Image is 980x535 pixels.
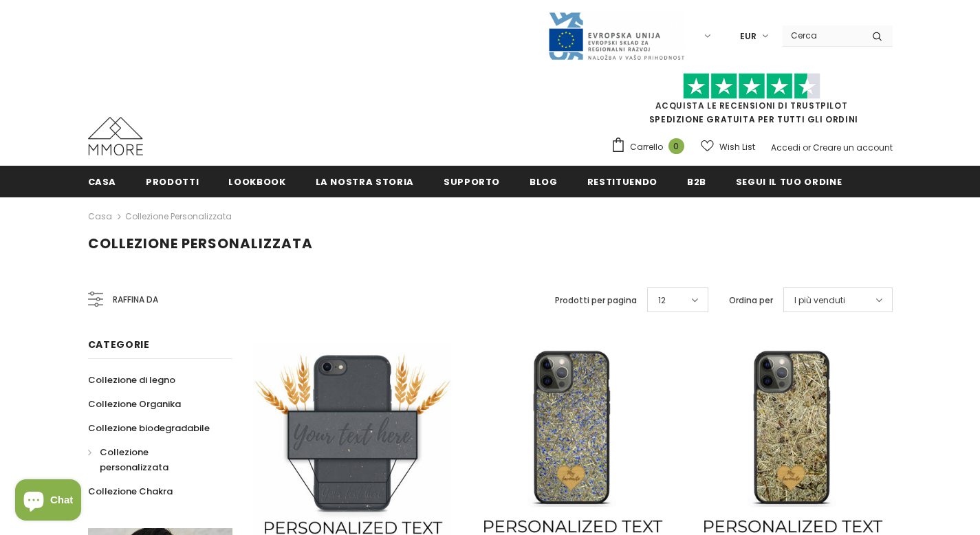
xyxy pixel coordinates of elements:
span: Categorie [88,338,150,351]
inbox-online-store-chat: Shopify online store chat [11,479,85,524]
a: Casa [88,166,117,197]
img: Javni Razpis [547,11,685,61]
a: Javni Razpis [547,30,685,41]
span: supporto [444,175,500,188]
span: Raffina da [113,292,158,307]
span: I più venduti [794,294,845,307]
img: Casi MMORE [88,117,143,155]
span: B2B [687,175,706,188]
a: Wish List [701,135,755,159]
a: Prodotti [146,166,199,197]
a: B2B [687,166,706,197]
span: Collezione di legno [88,373,175,386]
a: Collezione Chakra [88,479,173,503]
a: Collezione personalizzata [88,440,217,479]
span: Collezione personalizzata [100,446,168,474]
span: Carrello [630,140,663,154]
a: Lookbook [228,166,285,197]
span: SPEDIZIONE GRATUITA PER TUTTI GLI ORDINI [611,79,893,125]
a: Collezione personalizzata [125,210,232,222]
span: Wish List [719,140,755,154]
span: Collezione Organika [88,397,181,411]
input: Search Site [783,25,862,45]
a: Creare un account [813,142,893,153]
span: La nostra storia [316,175,414,188]
span: EUR [740,30,756,43]
span: Segui il tuo ordine [736,175,842,188]
a: Casa [88,208,112,225]
a: Blog [530,166,558,197]
a: Acquista le recensioni di TrustPilot [655,100,848,111]
a: Segui il tuo ordine [736,166,842,197]
a: Collezione Organika [88,392,181,416]
a: Collezione di legno [88,368,175,392]
span: Restituendo [587,175,657,188]
span: Lookbook [228,175,285,188]
span: Casa [88,175,117,188]
img: Fidati di Pilot Stars [683,73,820,100]
span: Prodotti [146,175,199,188]
a: supporto [444,166,500,197]
span: Blog [530,175,558,188]
label: Prodotti per pagina [555,294,637,307]
a: La nostra storia [316,166,414,197]
a: Restituendo [587,166,657,197]
label: Ordina per [729,294,773,307]
span: Collezione biodegradabile [88,422,210,435]
span: 0 [668,138,684,154]
a: Accedi [771,142,801,153]
span: 12 [658,294,666,307]
a: Carrello 0 [611,137,691,157]
span: or [803,142,811,153]
span: Collezione Chakra [88,485,173,498]
a: Collezione biodegradabile [88,416,210,440]
span: Collezione personalizzata [88,234,313,253]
